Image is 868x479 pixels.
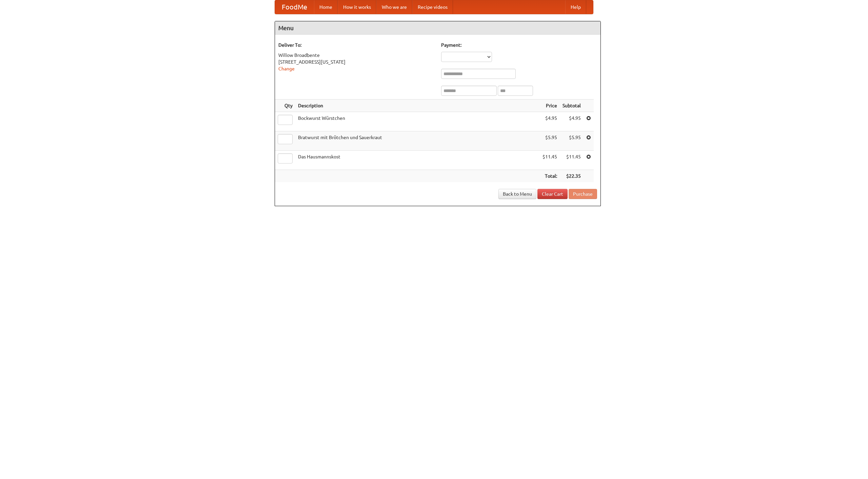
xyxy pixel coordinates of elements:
[278,52,434,59] div: Willow Broadbente
[338,0,376,14] a: How it works
[278,59,434,65] div: [STREET_ADDRESS][US_STATE]
[540,112,560,131] td: $4.95
[540,151,560,170] td: $11.45
[275,0,314,14] a: FoodMe
[275,21,600,35] h4: Menu
[295,131,540,151] td: Bratwurst mit Brötchen und Sauerkraut
[560,112,584,131] td: $4.95
[278,66,295,71] a: Change
[560,100,584,112] th: Subtotal
[295,151,540,170] td: Das Hausmannskost
[275,100,295,112] th: Qty
[295,100,540,112] th: Description
[278,42,434,48] h5: Deliver To:
[560,151,584,170] td: $11.45
[565,0,586,14] a: Help
[376,0,412,14] a: Who we are
[412,0,453,14] a: Recipe videos
[540,100,560,112] th: Price
[441,42,597,48] h5: Payment:
[540,131,560,151] td: $5.95
[314,0,338,14] a: Home
[569,189,597,199] button: Purchase
[560,170,584,182] th: $22.35
[295,112,540,131] td: Bockwurst Würstchen
[560,131,584,151] td: $5.95
[540,170,560,182] th: Total:
[537,189,568,199] a: Clear Cart
[498,189,536,199] a: Back to Menu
